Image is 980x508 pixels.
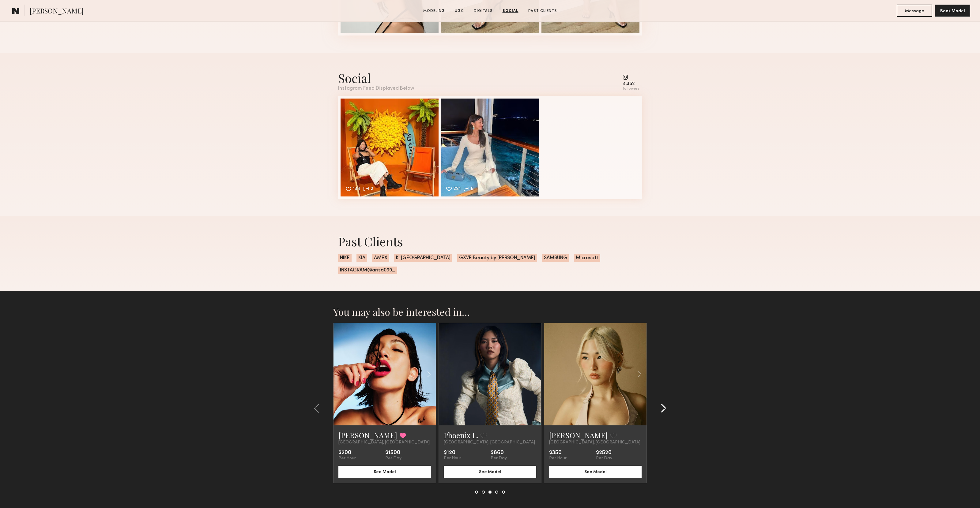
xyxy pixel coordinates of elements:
[549,469,642,474] a: See Model
[453,187,461,192] div: 221
[623,87,639,91] div: followers
[371,187,373,192] div: 2
[385,450,401,456] div: $1500
[338,254,352,262] span: NIKE
[549,430,608,440] a: [PERSON_NAME]
[338,430,397,440] a: [PERSON_NAME]
[338,456,356,461] div: Per Hour
[897,5,932,17] button: Message
[596,450,612,456] div: $2520
[549,440,640,445] span: [GEOGRAPHIC_DATA], [GEOGRAPHIC_DATA]
[452,8,466,14] a: UGC
[385,456,401,461] div: Per Day
[333,306,647,318] h2: You may also be interested in…
[542,254,569,262] span: SAMSUNG
[596,456,612,461] div: Per Day
[394,254,452,262] span: K-[GEOGRAPHIC_DATA]
[491,456,507,461] div: Per Day
[338,267,397,274] span: INSTAGRAM@arisa099_
[444,466,536,478] button: See Model
[471,8,495,14] a: Digitals
[338,440,430,445] span: [GEOGRAPHIC_DATA], [GEOGRAPHIC_DATA]
[623,82,639,86] div: 4,352
[444,450,461,456] div: $120
[338,233,642,249] div: Past Clients
[549,466,642,478] button: See Model
[444,430,478,440] a: Phoenix L.
[549,450,567,456] div: $350
[338,469,431,474] a: See Model
[338,70,414,86] div: Social
[353,187,360,192] div: 134
[421,8,447,14] a: Modeling
[338,450,356,456] div: $200
[500,8,521,14] a: Social
[444,456,461,461] div: Per Hour
[30,6,84,17] span: [PERSON_NAME]
[338,466,431,478] button: See Model
[491,450,507,456] div: $860
[935,8,970,13] a: Book Model
[935,5,970,17] button: Book Model
[356,254,367,262] span: KIA
[444,469,536,474] a: See Model
[471,187,474,192] div: 6
[338,86,414,91] div: Instagram Feed Displayed Below
[526,8,560,14] a: Past Clients
[444,440,535,445] span: [GEOGRAPHIC_DATA], [GEOGRAPHIC_DATA]
[574,254,600,262] span: Microsoft
[457,254,537,262] span: GXVE Beauty by [PERSON_NAME]
[372,254,389,262] span: AMEX
[549,456,567,461] div: Per Hour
